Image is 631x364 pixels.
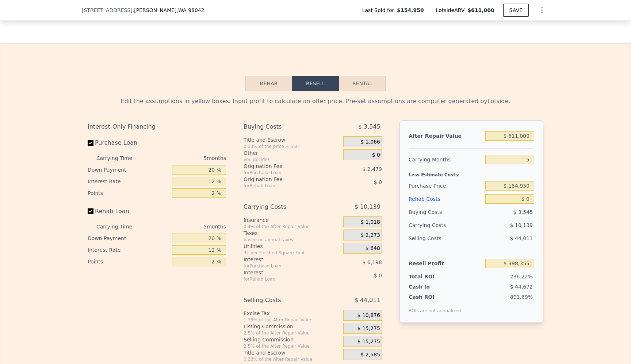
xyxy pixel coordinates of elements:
span: $ 3,545 [358,120,380,133]
div: After Repair Value [409,129,482,142]
div: Rehab Costs [409,192,482,206]
div: Interest [244,269,325,276]
input: Purchase Loan [88,140,93,146]
span: Lotside ARV [436,7,467,14]
div: Interest Rate [88,244,169,256]
div: Cash In [409,283,454,290]
div: Carrying Months [409,153,482,166]
div: Other [244,149,340,157]
div: Purchase Price [409,179,482,192]
label: Purchase Loan [88,136,169,149]
span: 236.22% [510,274,533,279]
span: $ 15,275 [357,325,380,332]
div: 5 months [147,221,226,232]
div: Origination Fee [244,163,325,170]
span: $ 3,545 [513,209,533,215]
div: based on annual taxes [244,237,340,243]
div: Utilities [244,243,340,250]
div: Interest [244,256,325,263]
div: Interest-Only Financing [88,120,226,133]
div: Resell Profit [409,257,482,270]
div: 2.5% of the After Repair Value [244,343,340,349]
div: Selling Costs [409,232,482,245]
button: SAVE [503,4,529,17]
span: , [PERSON_NAME] [133,7,204,14]
span: $ 1,018 [360,219,380,226]
span: $ 2,479 [362,166,382,172]
div: Carrying Time [96,152,144,164]
span: $154,950 [397,7,424,14]
div: Selling Commission [244,336,340,343]
span: $ 44,011 [510,235,533,241]
div: Edit the assumptions in yellow boxes. Input profit to calculate an offer price. Pre-set assumptio... [88,97,543,106]
div: Interest Rate [88,176,169,187]
span: $ 648 [366,245,380,252]
span: $ 2,585 [360,352,380,358]
span: $ 10,139 [510,222,533,228]
div: 0.4% of the After Repair Value [244,224,340,230]
div: Less Estimate Costs: [409,166,534,179]
button: Rental [339,76,386,91]
button: Resell [292,76,339,91]
div: Selling Costs [244,294,325,307]
div: Listing Commission [244,323,340,330]
div: Insurance [244,216,340,224]
span: $611,000 [467,7,494,13]
span: $ 0 [374,179,382,185]
div: Title and Escrow [244,349,340,356]
span: $ 0 [374,273,382,278]
div: for Rehab Loan [244,276,325,282]
span: 891.69% [510,294,533,300]
div: 2.5% of the After Repair Value [244,330,340,336]
input: Rehab Loan [88,208,93,214]
span: $ 6,198 [362,259,382,265]
span: $ 15,275 [357,338,380,345]
span: $ 44,672 [510,284,533,290]
span: $ 2,273 [360,232,380,239]
div: for Purchase Loan [244,170,325,176]
div: 3¢ per Finished Square Foot [244,250,340,256]
span: $ 10,876 [357,312,380,319]
span: $ 1,066 [360,139,380,145]
button: Rehab [245,76,292,91]
div: for Rehab Loan [244,183,325,189]
div: Title and Escrow [244,136,340,144]
div: you decide! [244,157,340,163]
span: $ 10,139 [355,200,380,214]
div: 5 months [147,152,226,164]
div: Carrying Costs [409,219,454,232]
div: Points [88,187,169,199]
span: $ 44,011 [355,294,380,307]
div: 0.33% of the price + 550 [244,144,340,149]
div: Down Payment [88,232,169,244]
div: Down Payment [88,164,169,176]
div: Buying Costs [409,206,482,219]
div: Carrying Costs [244,200,325,214]
div: Total ROI [409,273,454,280]
div: Taxes [244,230,340,237]
span: $ 0 [372,152,380,158]
span: Last Sold for [362,7,397,14]
div: Buying Costs [244,120,325,133]
label: Rehab Loan [88,205,169,218]
div: 1.78% of the After Repair Value [244,317,340,323]
div: Points [88,256,169,267]
span: , WA 98042 [177,7,204,13]
div: Excise Tax [244,310,340,317]
div: Carrying Time [96,221,144,232]
div: Origination Fee [244,176,325,183]
div: for Purchase Loan [244,263,325,269]
button: Show Options [535,3,549,17]
div: 0.33% of the After Repair Value [244,356,340,362]
div: Cash ROI [409,293,461,301]
div: ROIs are not annualized [409,301,461,314]
span: [STREET_ADDRESS] [82,7,133,14]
